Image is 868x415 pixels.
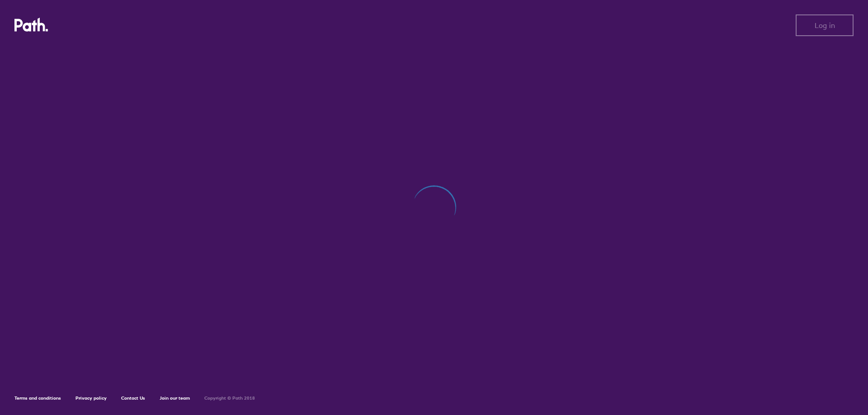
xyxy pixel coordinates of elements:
[121,395,145,401] a: Contact Us
[14,395,61,401] a: Terms and conditions
[815,21,835,29] span: Log in
[204,396,255,401] h6: Copyright © Path 2018
[796,14,854,36] button: Log in
[75,395,107,401] a: Privacy policy
[160,395,190,401] a: Join our team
